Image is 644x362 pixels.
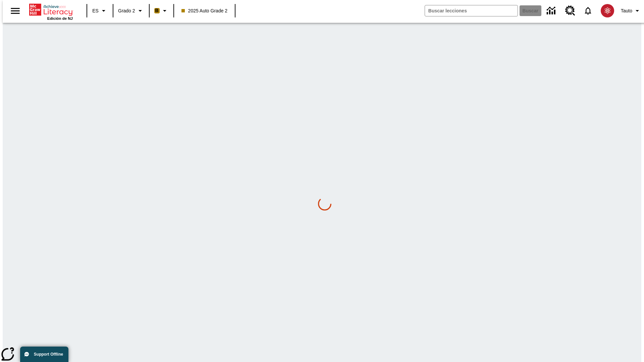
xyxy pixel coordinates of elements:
button: Grado: Grado 2, Elige un grado [115,5,147,17]
div: Portada [29,2,73,20]
button: Lenguaje: ES, Selecciona un idioma [89,5,111,17]
button: Support Offline [20,347,68,362]
span: ES [92,7,99,14]
button: Boost El color de la clase es anaranjado claro. Cambiar el color de la clase. [152,5,171,17]
span: 2025 Auto Grade 2 [181,7,228,14]
a: Centro de información [543,2,561,20]
span: Support Offline [34,352,63,357]
span: B [155,6,159,15]
img: avatar image [601,4,614,17]
span: Grado 2 [118,7,135,14]
span: Tauto [621,7,632,14]
a: Centro de recursos, Se abrirá en una pestaña nueva. [561,2,579,20]
button: Abrir el menú lateral [5,1,25,21]
button: Escoja un nuevo avatar [597,2,618,19]
a: Notificaciones [579,2,597,19]
input: Buscar campo [425,5,518,16]
span: Edición de NJ [47,16,73,20]
button: Perfil/Configuración [618,5,644,17]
